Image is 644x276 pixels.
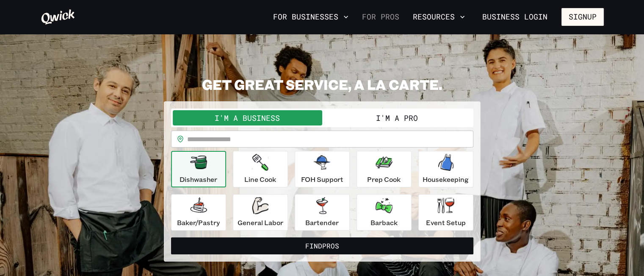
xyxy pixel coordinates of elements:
a: For Pros [359,10,403,24]
button: Prep Cook [357,151,412,187]
p: Barback [370,217,398,228]
button: FindPros [171,237,473,254]
button: Dishwasher [171,151,226,187]
a: Business Login [475,8,555,26]
button: Barback [357,194,412,231]
button: I'm a Business [173,110,322,125]
p: FOH Support [301,174,343,184]
p: General Labor [238,217,283,228]
button: Line Cook [233,151,288,187]
p: Dishwasher [180,174,217,184]
p: Housekeeping [423,174,469,184]
button: For Businesses [270,10,352,24]
button: Event Setup [418,194,473,231]
p: Event Setup [426,217,466,228]
p: Line Cook [244,174,276,184]
h2: GET GREAT SERVICE, A LA CARTE. [164,76,481,93]
button: I'm a Pro [322,110,472,125]
button: General Labor [233,194,288,231]
button: Signup [561,8,604,26]
p: Prep Cook [367,174,401,184]
p: Baker/Pastry [177,217,220,228]
button: Bartender [295,194,350,231]
button: FOH Support [295,151,350,187]
button: Housekeeping [418,151,473,187]
p: Bartender [305,217,339,228]
button: Resources [409,10,468,24]
button: Baker/Pastry [171,194,226,231]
